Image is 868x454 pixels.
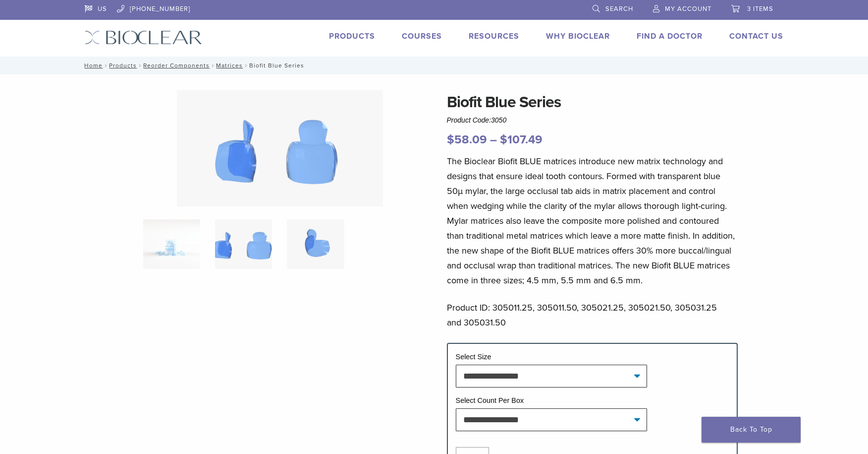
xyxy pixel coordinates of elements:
[210,63,216,68] span: /
[103,63,109,68] span: /
[747,5,773,13] span: 3 items
[456,396,524,404] label: Select Count Per Box
[447,154,738,288] p: The Bioclear Biofit BLUE matrices introduce new matrix technology and designs that ensure ideal t...
[287,219,344,269] img: Biofit Blue Series - Image 3
[469,31,519,41] a: Resources
[85,30,202,45] img: Bioclear
[77,57,791,74] nav: Biofit Blue Series
[447,90,738,114] h1: Biofit Blue Series
[177,90,383,206] img: Biofit Blue Series - Image 2
[447,132,487,147] bdi: 58.09
[702,417,801,443] a: Back To Top
[447,116,507,124] span: Product Code:
[81,62,103,69] a: Home
[447,132,454,147] span: $
[500,132,542,147] bdi: 107.49
[546,31,610,41] a: Why Bioclear
[729,31,783,41] a: Contact Us
[109,62,137,69] a: Products
[456,353,491,361] label: Select Size
[329,31,375,41] a: Products
[215,219,272,269] img: Biofit Blue Series - Image 2
[637,31,703,41] a: Find A Doctor
[500,132,507,147] span: $
[665,5,711,13] span: My Account
[491,116,506,124] span: 3050
[143,62,210,69] a: Reorder Components
[243,63,249,68] span: /
[605,5,633,13] span: Search
[216,62,243,69] a: Matrices
[447,300,738,330] p: Product ID: 305011.25, 305011.50, 305021.25, 305021.50, 305031.25 and 305031.50
[137,63,143,68] span: /
[143,219,200,269] img: Posterior-Biofit-BLUE-Series-Matrices-2-324x324.jpg
[490,132,497,147] span: –
[402,31,442,41] a: Courses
